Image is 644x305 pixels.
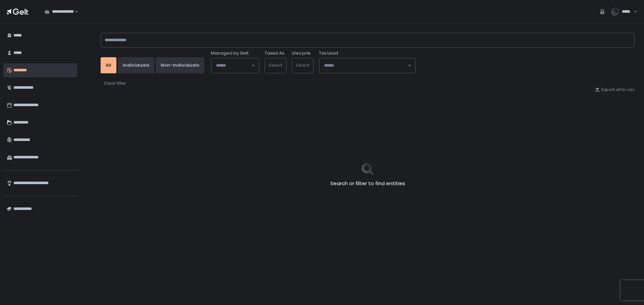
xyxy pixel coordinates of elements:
input: Search for option [216,62,251,69]
button: Export all to csv [595,87,635,93]
span: Select [269,62,282,68]
span: Select [296,62,310,68]
button: Individuals [118,57,154,73]
button: Non-Individuals [156,57,204,73]
button: Clear filter [103,80,126,87]
label: Taxed As [265,50,284,56]
button: All [101,57,116,73]
div: Search for option [319,58,415,73]
div: Individuals [123,62,149,68]
span: Tax Lead [319,50,338,56]
div: Search for option [40,5,78,19]
input: Search for option [324,62,407,69]
div: Clear filter [104,80,126,86]
label: Lifecycle [292,50,311,56]
h2: Search or filter to find entities [330,180,405,187]
div: All [106,62,111,68]
div: Search for option [211,58,259,73]
span: Managed by Gelt [211,50,249,56]
div: Non-Individuals [161,62,199,68]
